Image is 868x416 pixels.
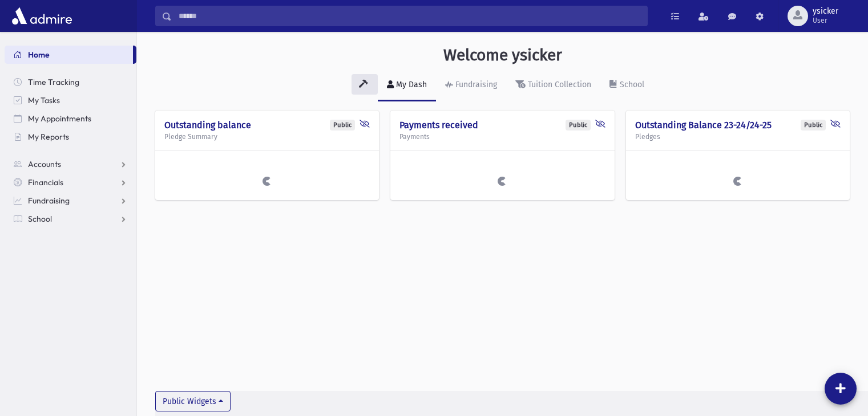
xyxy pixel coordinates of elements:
img: AdmirePro [9,5,75,27]
a: Tuition Collection [506,70,600,101]
div: Tuition Collection [526,80,591,89]
a: Financials [5,173,136,191]
a: School [600,70,653,101]
span: My Reports [28,132,69,142]
input: Search [172,6,647,26]
div: School [617,80,644,89]
a: Accounts [5,155,136,173]
a: My Dash [378,70,436,101]
div: Public [566,120,591,130]
a: My Reports [5,128,136,146]
span: My Appointments [28,113,91,124]
a: Home [5,46,133,64]
span: User [813,16,838,25]
h5: Pledges [635,133,841,141]
h5: Pledge Summary [164,133,370,141]
h3: Welcome ysicker [443,46,562,65]
a: Time Tracking [5,73,136,91]
a: My Tasks [5,91,136,109]
div: Public [801,120,826,130]
h4: Outstanding balance [164,120,370,130]
h5: Payments [399,133,605,141]
span: School [28,214,52,224]
div: Fundraising [453,80,497,89]
div: My Dash [394,80,427,89]
h4: Payments received [399,120,605,130]
h4: Outstanding Balance 23-24/24-25 [635,120,841,130]
button: Public Widgets [155,391,231,411]
a: My Appointments [5,109,136,128]
span: Accounts [28,159,61,169]
a: Fundraising [5,191,136,210]
span: My Tasks [28,95,60,105]
span: Time Tracking [28,77,79,87]
span: ysicker [813,7,838,16]
span: Fundraising [28,195,70,206]
div: Public [330,120,355,130]
span: Home [28,50,50,60]
span: Financials [28,177,63,187]
a: Fundraising [436,70,506,101]
a: School [5,210,136,228]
